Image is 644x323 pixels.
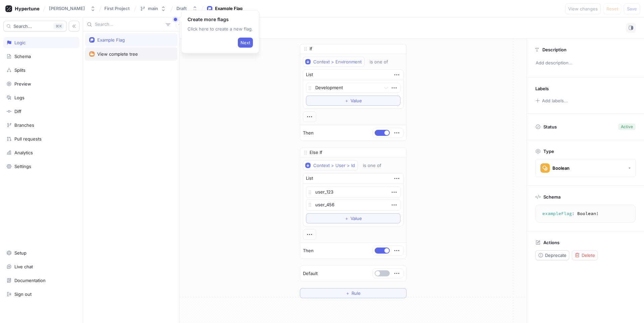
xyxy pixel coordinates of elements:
[97,51,138,57] div: View complete tree
[627,7,637,11] span: Save
[14,40,25,45] div: Logic
[14,291,32,297] div: Sign out
[310,46,312,52] p: If
[351,216,362,220] span: Value
[621,124,633,130] div: Active
[306,213,400,223] button: ＋Value
[535,86,549,91] p: Labels
[363,163,381,168] div: is one of
[344,216,349,220] span: ＋
[14,250,26,256] div: Setup
[14,95,24,100] div: Logs
[313,163,355,168] div: Context > User > Id
[14,136,42,142] div: Pull requests
[14,122,34,128] div: Branches
[606,7,618,11] span: Reset
[538,208,633,220] textarea: exampleFlag: Boolean!
[543,149,554,154] p: Type
[46,3,98,14] button: [PERSON_NAME]
[535,159,636,177] button: Boolean
[542,47,567,52] p: Description
[174,3,200,14] button: Draft
[360,160,391,170] button: is one of
[14,264,33,269] div: Live chat
[352,291,361,295] span: Rule
[303,160,358,170] button: Context > User > Id
[367,57,398,67] button: is one of
[176,6,187,11] div: Draft
[104,6,130,11] span: First Project
[351,99,362,103] span: Value
[306,71,313,78] div: List
[14,67,25,73] div: Splits
[97,37,125,43] div: Example Flag
[344,99,349,103] span: ＋
[533,57,638,69] p: Add description...
[310,149,322,156] p: Else If
[543,194,560,200] p: Schema
[137,3,169,14] button: main
[14,164,31,169] div: Settings
[552,165,570,171] div: Boolean
[572,250,598,260] button: Delete
[148,6,158,11] div: main
[603,3,621,14] button: Reset
[306,175,313,182] div: List
[53,23,64,30] div: K
[3,21,67,32] button: Search...K
[306,96,400,106] button: ＋Value
[95,21,163,28] input: Search...
[306,186,400,198] textarea: user_123
[533,96,570,105] button: Add labels...
[303,270,318,277] p: Default
[14,81,31,87] div: Preview
[215,5,243,12] div: Example Flag
[14,278,46,283] div: Documentation
[14,54,31,59] div: Schema
[14,150,33,155] div: Analytics
[345,291,350,295] span: ＋
[3,275,79,286] a: Documentation
[303,248,314,254] p: Then
[306,199,400,211] textarea: user_456
[582,253,595,257] span: Delete
[370,59,388,65] div: is one of
[565,3,601,14] button: View changes
[535,250,569,260] button: Deprecate
[49,6,85,11] div: [PERSON_NAME]
[568,7,598,11] span: View changes
[545,253,567,257] span: Deprecate
[543,240,559,245] p: Actions
[303,130,314,137] p: Then
[313,59,362,65] div: Context > Environment
[543,122,557,131] p: Status
[624,3,640,14] button: Save
[14,109,21,114] div: Diff
[303,57,365,67] button: Context > Environment
[13,24,32,28] span: Search...
[300,288,407,298] button: ＋Rule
